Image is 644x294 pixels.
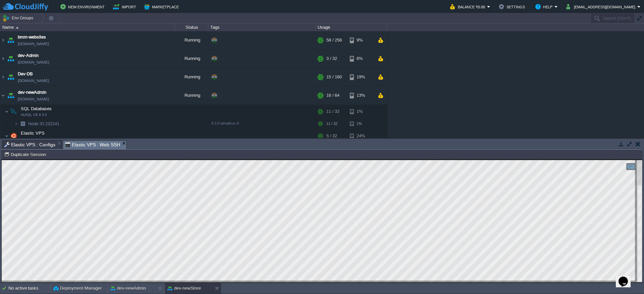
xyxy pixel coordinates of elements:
span: Elastic VPS : Configs [4,141,55,149]
div: Status [175,23,208,31]
img: AMDAwAAAACH5BAEAAAAALAAAAAABAAEAAAICRAEAOw== [6,50,15,68]
span: 232241 [28,121,60,127]
img: AMDAwAAAACH5BAEAAAAALAAAAAABAAEAAAICRAEAOw== [6,31,15,49]
span: Node ID: [28,121,45,126]
a: bmm-websites [18,34,46,41]
a: dev-Admin [18,52,39,59]
button: Settings [499,3,527,11]
div: 1% [350,119,372,129]
div: 9% [350,31,372,49]
img: AMDAwAAAACH5BAEAAAAALAAAAAABAAEAAAICRAEAOw== [0,68,6,86]
img: AMDAwAAAACH5BAEAAAAALAAAAAABAAEAAAICRAEAOw== [6,86,15,104]
button: Duplicate Session [4,151,48,157]
button: Marketplace [144,3,181,11]
div: 1% [350,105,372,118]
div: Running [175,86,208,104]
button: Deployment Manager [53,285,102,292]
span: SQL Databases [20,106,53,112]
iframe: chat widget [616,267,637,287]
div: 11 / 32 [326,119,337,129]
div: 3 / 32 [326,50,337,68]
button: dev-newStore [167,285,201,292]
div: Running [175,68,208,86]
img: AMDAwAAAACH5BAEAAAAALAAAAAABAAEAAAICRAEAOw== [0,50,6,68]
div: 13% [350,86,372,104]
div: 58 / 256 [326,31,342,49]
div: 5 / 32 [326,129,337,143]
img: AMDAwAAAACH5BAEAAAAALAAAAAABAAEAAAICRAEAOw== [18,119,28,129]
span: [DOMAIN_NAME] [18,41,49,47]
img: CloudJiffy [2,3,48,11]
div: 19% [350,68,372,86]
span: Elastic VPS [20,130,46,136]
div: Tags [209,23,315,31]
a: Elastic VPSUbuntu 22.04 [20,131,46,136]
a: Dev-DB [18,71,33,77]
button: New Environment [60,3,107,11]
button: [EMAIL_ADDRESS][DOMAIN_NAME] [566,3,637,11]
img: AMDAwAAAACH5BAEAAAAALAAAAAABAAEAAAICRAEAOw== [5,129,9,143]
span: Ubuntu 22.04 [21,137,42,141]
span: MySQL CE 9.3.0 [21,113,47,117]
button: Env Groups [2,13,36,23]
div: Usage [316,23,387,31]
div: 11 / 32 [326,105,339,118]
span: [DOMAIN_NAME] [18,59,49,66]
a: Node ID:232241 [28,121,60,127]
div: No active tasks [8,283,50,294]
img: AMDAwAAAACH5BAEAAAAALAAAAAABAAEAAAICRAEAOw== [0,86,6,104]
div: Running [175,50,208,68]
img: AMDAwAAAACH5BAEAAAAALAAAAAABAAEAAAICRAEAOw== [9,105,18,118]
button: dev-newAdmin [110,285,146,292]
div: 15 / 160 [326,68,342,86]
span: [DOMAIN_NAME] [18,96,49,102]
a: dev-newAdmin [18,89,46,96]
img: AMDAwAAAACH5BAEAAAAALAAAAAABAAEAAAICRAEAOw== [0,31,6,49]
a: SQL DatabasesMySQL CE 9.3.0 [20,106,53,111]
div: 24% [350,129,372,143]
span: 9.3.0-almalinux-9 [211,121,239,125]
span: Elastic VPS : Web SSH [65,141,120,149]
span: [DOMAIN_NAME] [18,77,49,84]
div: Running [175,31,208,49]
img: AMDAwAAAACH5BAEAAAAALAAAAAABAAEAAAICRAEAOw== [6,68,15,86]
div: Name [1,23,174,31]
img: AMDAwAAAACH5BAEAAAAALAAAAAABAAEAAAICRAEAOw== [5,105,9,118]
img: AMDAwAAAACH5BAEAAAAALAAAAAABAAEAAAICRAEAOw== [14,119,18,129]
img: AMDAwAAAACH5BAEAAAAALAAAAAABAAEAAAICRAEAOw== [16,27,19,28]
button: Import [113,3,138,11]
div: 6% [350,50,372,68]
div: 16 / 64 [326,86,339,104]
button: Help [535,3,554,11]
img: AMDAwAAAACH5BAEAAAAALAAAAAABAAEAAAICRAEAOw== [9,129,18,143]
button: Balance ₹0.00 [450,3,487,11]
